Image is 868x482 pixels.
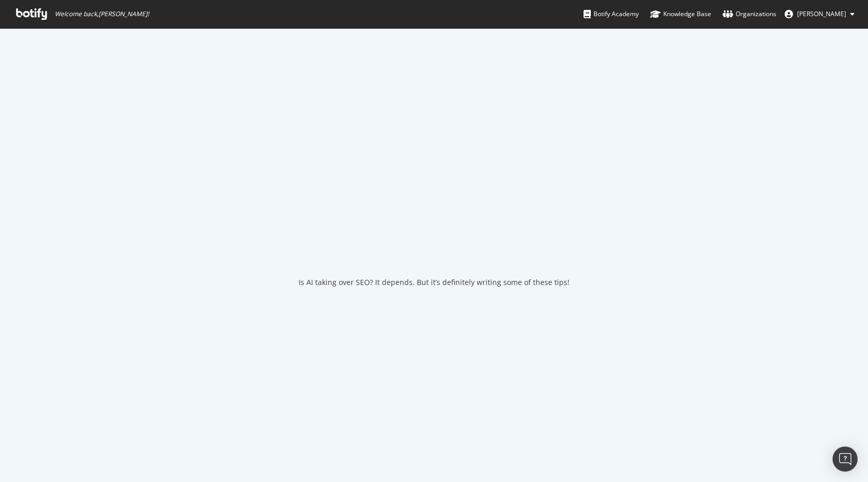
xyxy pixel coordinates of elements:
[396,223,472,261] div: animation
[776,6,863,22] button: [PERSON_NAME]
[833,447,858,472] div: Open Intercom Messenger
[723,9,776,19] div: Organizations
[55,10,149,18] span: Welcome back, [PERSON_NAME] !
[650,9,711,19] div: Knowledge Base
[299,277,569,288] div: Is AI taking over SEO? It depends. But it’s definitely writing some of these tips!
[797,9,846,18] span: Olivier Gourdin
[584,9,639,19] div: Botify Academy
